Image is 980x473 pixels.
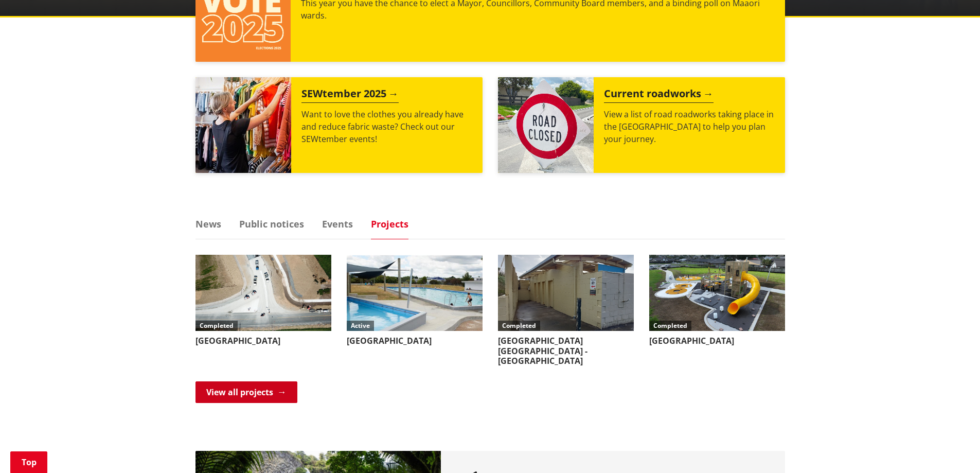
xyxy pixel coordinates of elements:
iframe: Messenger Launcher [933,430,970,467]
a: Public notices [239,219,304,229]
a: Completed [GEOGRAPHIC_DATA] [GEOGRAPHIC_DATA] - [GEOGRAPHIC_DATA] [498,255,634,366]
img: Road closed sign [498,77,594,173]
a: Current roadworks View a list of road roadworks taking place in the [GEOGRAPHIC_DATA] to help you... [498,77,785,173]
h3: [GEOGRAPHIC_DATA] [GEOGRAPHIC_DATA] - [GEOGRAPHIC_DATA] [498,336,634,366]
a: News [195,219,221,229]
h3: [GEOGRAPHIC_DATA] [347,336,483,346]
a: Completed [GEOGRAPHIC_DATA] [649,255,785,346]
a: Completed [GEOGRAPHIC_DATA] [195,255,331,346]
p: View a list of road roadworks taking place in the [GEOGRAPHIC_DATA] to help you plan your journey. [604,108,775,145]
div: Completed [195,321,238,331]
p: Want to love the clothes you already have and reduce fabric waste? Check out our SEWtember events! [301,108,472,145]
a: Top [10,451,47,473]
a: SEWtember 2025 Want to love the clothes you already have and reduce fabric waste? Check out our S... [195,77,483,173]
h2: Current roadworks [604,87,714,103]
a: View all projects [195,381,297,403]
a: Projects [371,219,408,229]
h3: [GEOGRAPHIC_DATA] [649,336,785,346]
img: Horsham Downs Link Overhead View [195,255,331,331]
img: Sunset Beach 3 [498,255,634,331]
img: Buckland Road Playground Sept 2024 2 [649,255,785,331]
a: Events [322,219,353,229]
div: Active [347,321,374,331]
img: SEWtember [195,77,291,173]
img: PR-1628 Tuakau Aquatic Centre Entranceway [347,255,483,331]
h2: SEWtember 2025 [301,87,399,103]
div: Completed [498,321,540,331]
div: Completed [649,321,691,331]
h3: [GEOGRAPHIC_DATA] [195,336,331,346]
a: Active [GEOGRAPHIC_DATA] [347,255,483,346]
